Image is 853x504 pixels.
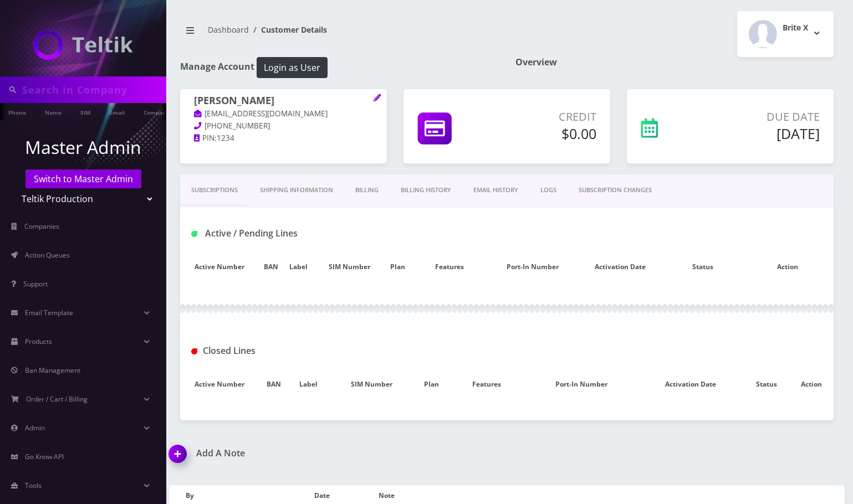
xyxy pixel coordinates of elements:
[194,109,328,120] a: [EMAIL_ADDRESS][DOMAIN_NAME]
[314,251,385,283] th: SIM Number
[488,251,577,283] th: Port-In Number
[742,251,834,283] th: Action
[23,279,48,289] span: Support
[24,222,59,231] span: Companies
[75,103,96,120] a: SIM
[283,251,314,283] th: Label
[25,337,52,346] span: Products
[208,24,249,35] a: Dashboard
[25,452,64,461] span: Go Know API
[706,125,820,142] h5: [DATE]
[25,481,42,490] span: Tools
[25,423,45,433] span: Admin
[191,346,391,356] h1: Closed Lines
[33,30,133,60] img: Teltik Production
[191,231,197,237] img: Active / Pending Lines
[169,448,499,459] a: Add A Note
[410,251,488,283] th: Features
[499,125,596,142] h5: $0.00
[194,95,373,108] h1: [PERSON_NAME]
[462,174,529,206] a: EMAIL HISTORY
[706,109,820,125] p: Due Date
[26,394,88,404] span: Order / Cart / Billing
[636,368,744,400] th: Activation Date
[289,368,328,400] th: Label
[249,174,344,206] a: Shipping Information
[25,366,80,375] span: Ban Management
[104,103,130,120] a: Email
[191,348,197,354] img: Closed Lines
[499,109,596,125] p: Credit
[180,368,258,400] th: Active Number
[180,57,499,78] h1: Manage Account
[663,251,742,283] th: Status
[254,60,328,73] a: Login as User
[390,174,462,206] a: Billing History
[194,133,217,144] a: PIN:
[257,57,328,78] button: Login as User
[138,103,175,120] a: Company
[258,251,283,283] th: BAN
[568,174,663,206] a: SUBSCRIPTION CHANGES
[180,174,249,206] a: Subscriptions
[25,250,70,260] span: Action Queues
[25,308,73,317] span: Email Template
[529,174,568,206] a: LOGS
[526,368,636,400] th: Port-In Number
[416,368,447,400] th: Plan
[205,121,270,131] span: [PHONE_NUMBER]
[789,368,833,400] th: Action
[25,169,141,188] a: Switch to Master Admin
[344,174,390,206] a: Billing
[191,228,391,239] h1: Active / Pending Lines
[22,79,164,100] input: Search in Company
[577,251,663,283] th: Activation Date
[737,11,834,57] button: Brite X
[217,133,234,143] span: 1234
[783,23,808,33] h2: Brite X
[3,103,32,120] a: Phone
[180,251,258,283] th: Active Number
[180,18,499,50] nav: breadcrumb
[249,24,327,35] li: Customer Details
[515,57,834,68] h1: Overview
[328,368,416,400] th: SIM Number
[447,368,525,400] th: Features
[744,368,789,400] th: Status
[258,368,289,400] th: BAN
[39,103,67,120] a: Name
[385,251,410,283] th: Plan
